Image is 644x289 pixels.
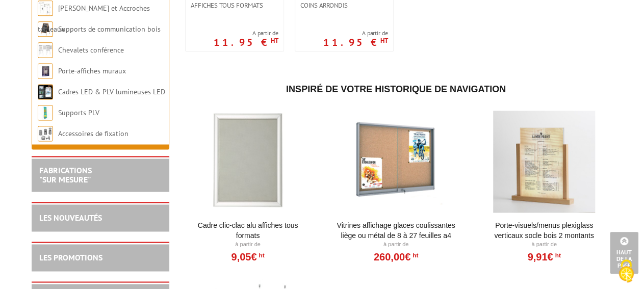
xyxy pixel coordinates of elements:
[553,252,560,259] sup: HT
[58,87,165,96] a: Cadres LED & PLV lumineuses LED
[231,254,264,260] a: 9,05€HT
[38,84,53,99] img: Cadres LED & PLV lumineuses LED
[481,241,607,249] p: À partir de
[256,252,264,259] sup: HT
[610,232,638,274] a: Haut de la page
[38,42,53,58] img: Chevalets conférence
[38,126,53,141] img: Accessoires de fixation
[38,105,53,120] img: Supports PLV
[333,241,459,249] p: À partir de
[214,39,278,45] p: 11.95 €
[527,254,560,260] a: 9,91€HT
[410,252,418,259] sup: HT
[323,39,388,45] p: 11.95 €
[271,36,278,45] sup: HT
[185,241,311,249] p: À partir de
[58,45,124,55] a: Chevalets conférence
[58,24,161,34] a: Supports de communication bois
[380,36,388,45] sup: HT
[58,129,128,138] a: Accessoires de fixation
[39,213,102,223] a: LES NOUVEAUTÉS
[58,66,126,75] a: Porte-affiches muraux
[39,252,102,262] a: LES PROMOTIONS
[38,1,53,16] img: Cimaises et Accroches tableaux
[608,254,644,289] button: Cookies (fenêtre modale)
[481,220,607,241] a: Porte-Visuels/Menus Plexiglass Verticaux Socle Bois 2 Montants
[214,29,278,37] span: A partir de
[286,84,506,94] span: Inspiré de votre historique de navigation
[613,258,639,284] img: Cookies (fenêtre modale)
[58,108,99,117] a: Supports PLV
[38,4,150,34] a: [PERSON_NAME] et Accroches tableaux
[38,63,53,78] img: Porte-affiches muraux
[374,254,418,260] a: 260,00€HT
[333,220,459,241] a: Vitrines affichage glaces coulissantes liège ou métal de 8 à 27 feuilles A4
[185,220,311,241] a: Cadre Clic-Clac Alu affiches tous formats
[323,29,388,37] span: A partir de
[39,165,92,185] a: FABRICATIONS"Sur Mesure"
